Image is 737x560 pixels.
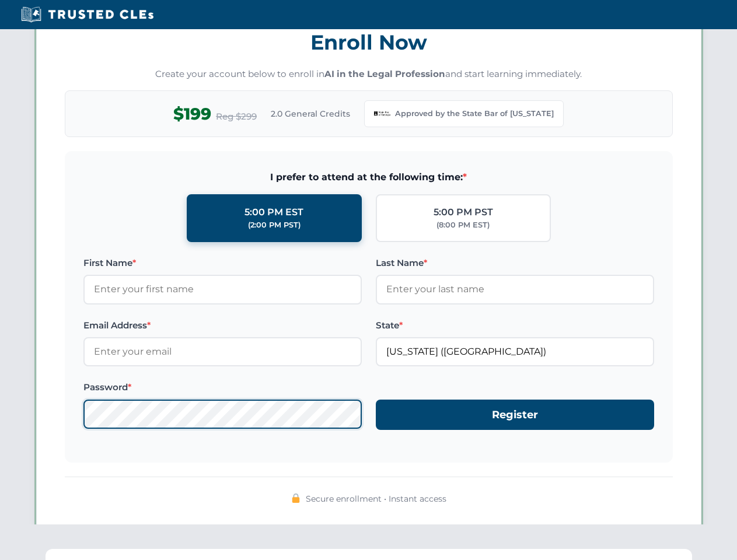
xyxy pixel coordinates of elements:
label: Email Address [83,318,362,332]
p: Create your account below to enroll in and start learning immediately. [65,68,673,81]
div: 5:00 PM PST [434,205,493,220]
h3: Enroll Now [65,24,673,61]
label: First Name [83,256,362,270]
span: Approved by the State Bar of [US_STATE] [395,108,554,120]
div: (8:00 PM EST) [436,219,490,231]
span: 2.0 General Credits [271,107,350,120]
img: Georgia Bar [374,106,390,122]
label: Last Name [376,256,654,270]
span: Reg $299 [216,110,257,124]
input: Enter your email [83,337,362,366]
span: I prefer to attend at the following time: [83,170,654,185]
div: (2:00 PM PST) [248,219,301,231]
strong: AI in the Legal Profession [324,68,445,79]
span: $199 [173,101,211,127]
img: 🔒 [291,494,301,503]
button: Register [376,400,654,430]
img: Trusted CLEs [18,6,157,23]
input: Enter your last name [376,275,654,304]
input: Georgia (GA) [376,337,654,366]
label: Password [83,380,362,394]
span: Secure enrollment • Instant access [306,492,446,505]
label: State [376,318,654,332]
input: Enter your first name [83,275,362,304]
div: 5:00 PM EST [244,205,303,220]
